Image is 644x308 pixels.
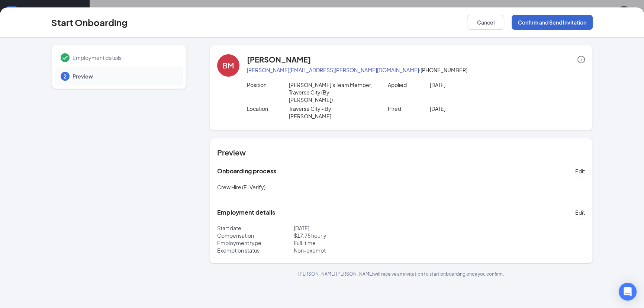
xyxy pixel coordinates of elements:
span: info-circle [577,56,585,63]
p: Hired [388,105,430,112]
p: Compensation [217,232,294,239]
svg: Checkmark [61,53,70,62]
button: Cancel [467,15,504,30]
p: Start date [217,224,294,232]
p: Applied [388,81,430,89]
h4: Preview [217,147,585,158]
span: Edit [575,209,585,216]
span: 2 [64,73,67,80]
h3: Start Onboarding [51,16,128,29]
p: Position [247,81,289,89]
button: Edit [575,165,585,177]
p: [DATE] [294,224,401,232]
h4: [PERSON_NAME] [247,54,311,65]
div: BM [222,60,234,71]
p: $ 17.75 hourly [294,232,401,239]
span: Crew Hire (E-Verify) [217,184,265,190]
p: Location [247,105,289,112]
p: Full-time [294,239,401,247]
p: [DATE] [430,81,514,89]
h5: Employment details [217,208,275,216]
p: Traverse City - By [PERSON_NAME] [289,105,373,120]
button: Confirm and Send Invitation [512,15,593,30]
span: Preview [73,73,176,80]
p: [PERSON_NAME] [PERSON_NAME] will receive an invitation to start onboarding once you confirm. [209,271,593,277]
p: Exemption status [217,247,294,254]
span: Employment details [73,54,176,61]
p: Employment type [217,239,294,247]
h5: Onboarding process [217,167,276,175]
p: · [PHONE_NUMBER] [247,66,585,74]
p: Non-exempt [294,247,401,254]
a: [PERSON_NAME][EMAIL_ADDRESS][PERSON_NAME][DOMAIN_NAME] [247,67,419,73]
p: [DATE] [430,105,514,112]
p: [PERSON_NAME]'s Team Member, Traverse City (By [PERSON_NAME]) [289,81,373,103]
div: Open Intercom Messenger [619,283,637,301]
button: Edit [575,206,585,218]
span: Edit [575,167,585,175]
